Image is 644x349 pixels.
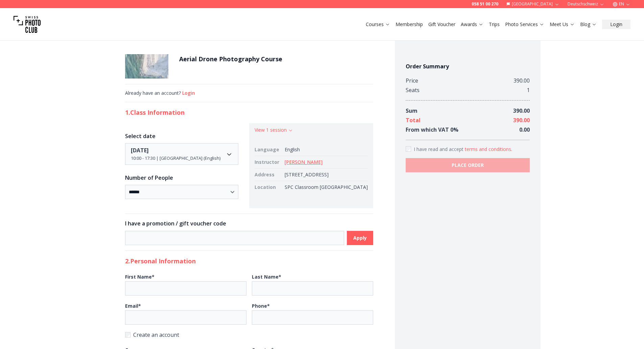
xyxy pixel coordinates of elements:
[406,62,530,70] h4: Order Summary
[461,21,483,28] a: Awards
[577,20,599,29] button: Blog
[406,146,411,152] input: Accept terms
[125,281,246,296] input: First Name*
[406,106,418,115] div: Sum
[428,21,455,28] a: Gift Voucher
[255,169,282,181] td: Address
[14,11,41,38] img: Swiss photo club
[513,116,530,124] span: 390.00
[406,85,420,95] div: Seats
[182,90,195,96] button: Login
[406,76,418,85] div: Price
[505,21,544,28] a: Photo Services
[550,21,575,28] a: Meet Us
[366,21,390,28] a: Courses
[353,235,367,241] b: Apply
[282,144,368,156] td: English
[125,303,141,309] b: Email *
[125,54,168,79] img: Aerial Drone Photography Course
[252,281,373,296] input: Last Name*
[406,115,421,125] div: Total
[347,231,373,245] button: Apply
[125,143,238,165] button: Date
[602,20,630,29] button: Login
[465,146,512,153] button: Accept termsI have read and accept
[580,21,597,28] a: Blog
[252,274,281,280] b: Last Name *
[125,256,373,266] h2: 2. Personal Information
[486,20,502,29] button: Trips
[414,146,465,152] span: I have read and accept
[255,156,282,169] td: Instructor
[519,126,530,133] span: 0.00
[125,330,373,340] label: Create an account
[527,85,530,95] div: 1
[255,144,282,156] td: Language
[406,125,458,134] div: From which VAT 0 %
[514,76,530,85] div: 390.00
[406,158,530,172] button: PLACE ORDER
[426,20,458,29] button: Gift Voucher
[125,174,238,182] h3: Number of People
[179,54,282,64] h1: Aerial Drone Photography Course
[125,90,373,96] div: Already have an account?
[125,219,373,227] h3: I have a promotion / gift voucher code
[502,20,547,29] button: Photo Services
[472,1,498,7] a: 058 51 00 270
[252,310,373,325] input: Phone*
[396,21,423,28] a: Membership
[125,108,373,117] h2: 1. Class Information
[547,20,577,29] button: Meet Us
[125,132,238,140] h3: Select date
[255,127,293,133] button: View 1 session
[458,20,486,29] button: Awards
[125,274,154,280] b: First Name *
[363,20,393,29] button: Courses
[282,181,368,194] td: SPC Classroom [GEOGRAPHIC_DATA]
[489,21,500,28] a: Trips
[452,162,484,169] b: PLACE ORDER
[285,159,323,165] a: [PERSON_NAME]
[255,181,282,194] td: Location
[513,107,530,114] span: 390.00
[252,303,270,309] b: Phone *
[393,20,426,29] button: Membership
[125,310,246,325] input: Email*
[282,169,368,181] td: [STREET_ADDRESS]
[125,332,130,337] input: Create an account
